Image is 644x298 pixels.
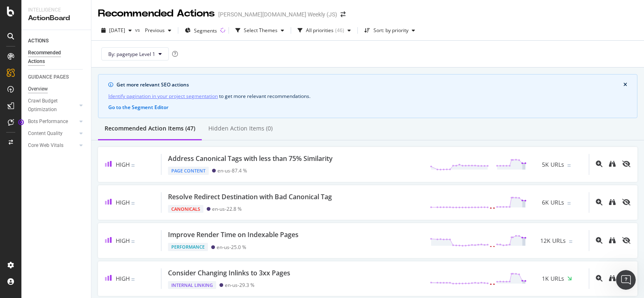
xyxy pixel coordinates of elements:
[116,275,130,282] span: High
[105,124,195,133] div: Recommended Action Items (47)
[306,28,334,33] div: All priorities
[116,198,130,206] span: High
[542,275,564,283] span: 1K URLs
[108,51,155,58] span: By: pagetype Level 1
[116,161,130,168] span: High
[335,28,344,33] div: ( 46 )
[569,240,572,243] img: Equal
[168,167,209,175] div: Page Content
[182,24,220,37] button: Segments
[101,47,169,61] button: By: pagetype Level 1
[194,27,217,34] span: Segments
[168,230,299,240] div: Improve Render Time on Indexable Pages
[609,237,616,244] div: binoculars
[168,243,208,251] div: Performance
[609,199,616,206] a: binoculars
[225,282,254,288] div: en-us - 29.3 %
[168,268,290,278] div: Consider Changing Inlinks to 3xx Pages
[232,24,287,37] button: Select Themes
[28,85,85,93] a: Overview
[28,141,77,150] a: Core Web Vitals
[109,27,125,34] span: 2025 Sep. 28th
[28,49,85,66] a: Recommended Actions
[217,244,246,250] div: en-us - 25.0 %
[212,206,242,212] div: en-us - 22.8 %
[168,205,203,213] div: Canonicals
[131,240,135,243] img: Equal
[596,237,602,244] div: magnifying-glass-plus
[373,28,408,33] div: Sort: by priority
[28,73,85,81] a: GUIDANCE PAGES
[28,129,77,138] a: Content Quality
[28,37,49,45] div: ACTIONS
[596,199,602,205] div: magnifying-glass-plus
[108,92,627,100] div: to get more relevant recommendations .
[609,275,616,282] div: binoculars
[28,117,68,126] div: Bots Performance
[28,37,85,45] a: ACTIONS
[361,24,418,37] button: Sort: by priority
[28,49,77,66] div: Recommended Actions
[609,161,616,167] div: binoculars
[168,154,333,163] div: Address Canonical Tags with less than 75% Similarity
[131,278,135,281] img: Equal
[621,79,629,90] button: close banner
[341,12,345,17] div: arrow-right-arrow-left
[168,192,332,202] div: Resolve Redirect Destination with Bad Canonical Tag
[567,164,571,167] img: Equal
[567,202,571,205] img: Equal
[168,281,216,289] div: Internal Linking
[622,161,630,167] div: eye-slash
[28,14,84,23] div: ActionBoard
[108,104,168,111] button: Go to the Segment Editor
[244,28,278,33] div: Select Themes
[609,161,616,168] a: binoculars
[609,199,616,205] div: binoculars
[142,24,175,37] button: Previous
[609,237,616,244] a: binoculars
[616,270,636,290] iframe: Intercom live chat
[208,124,273,133] div: Hidden Action Items (0)
[294,24,354,37] button: All priorities(46)
[596,275,602,282] div: magnifying-glass-plus
[98,24,135,37] button: [DATE]
[131,202,135,205] img: Equal
[108,92,218,100] a: Identify pagination in your project segmentation
[218,10,337,19] div: [PERSON_NAME][DOMAIN_NAME] Weekly (JS)
[596,161,602,167] div: magnifying-glass-plus
[28,97,71,114] div: Crawl Budget Optimization
[142,27,165,34] span: Previous
[98,74,637,118] div: info banner
[28,73,69,81] div: GUIDANCE PAGES
[28,117,77,126] a: Bots Performance
[17,119,25,126] div: Tooltip anchor
[28,141,63,150] div: Core Web Vitals
[540,237,566,245] span: 12K URLs
[542,161,564,169] span: 5K URLs
[609,275,616,282] a: binoculars
[622,199,630,205] div: eye-slash
[28,129,63,138] div: Content Quality
[116,237,130,244] span: High
[28,7,84,14] div: Intelligence
[98,7,215,21] div: Recommended Actions
[135,26,142,33] span: vs
[542,198,564,207] span: 6K URLs
[28,97,77,114] a: Crawl Budget Optimization
[217,168,247,174] div: en-us - 87.4 %
[117,81,623,88] div: Get more relevant SEO actions
[131,164,135,167] img: Equal
[28,85,48,93] div: Overview
[622,237,630,244] div: eye-slash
